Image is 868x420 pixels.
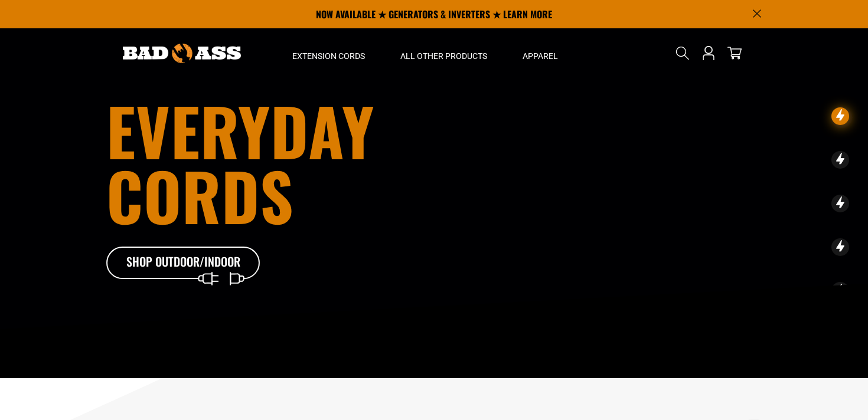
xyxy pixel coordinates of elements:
summary: Apparel [505,28,576,78]
summary: All Other Products [383,28,505,78]
a: Shop Outdoor/Indoor [106,247,260,280]
span: All Other Products [400,51,487,61]
span: Extension Cords [292,51,365,61]
summary: Search [673,44,692,63]
img: Bad Ass Extension Cords [123,44,241,63]
span: Apparel [523,51,558,61]
h1: Everyday cords [106,98,500,228]
summary: Extension Cords [275,28,383,78]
